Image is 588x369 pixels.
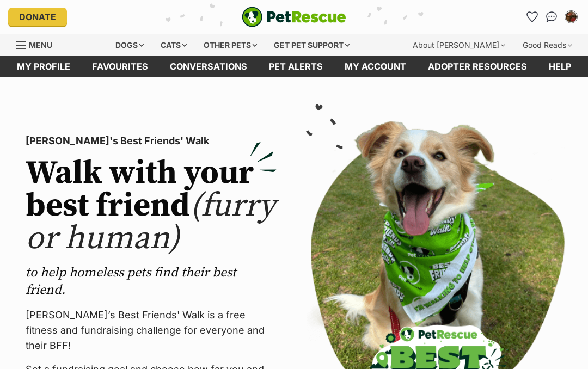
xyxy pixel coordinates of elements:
a: Conversations [543,8,560,26]
div: Get pet support [266,34,357,56]
div: About [PERSON_NAME] [405,34,513,56]
img: logo-e224e6f780fb5917bec1dbf3a21bbac754714ae5b6737aabdf751b685950b380.svg [242,7,346,27]
a: Donate [8,8,67,26]
a: My profile [6,56,81,77]
span: Menu [29,40,52,50]
p: [PERSON_NAME]'s Best Friends' Walk [26,133,277,149]
a: Favourites [523,8,541,26]
div: Dogs [108,34,151,56]
a: Help [538,56,582,77]
button: My account [562,8,580,26]
a: My account [334,56,417,77]
img: Anna Bird profile pic [566,11,577,22]
p: to help homeless pets find their best friend. [26,264,277,299]
a: Menu [16,34,60,54]
img: chat-41dd97257d64d25036548639549fe6c8038ab92f7586957e7f3b1b290dea8141.svg [546,11,558,22]
div: Good Reads [515,34,580,56]
span: (furry or human) [26,186,275,259]
a: Favourites [81,56,159,77]
a: Pet alerts [258,56,334,77]
p: [PERSON_NAME]’s Best Friends' Walk is a free fitness and fundraising challenge for everyone and t... [26,307,277,353]
ul: Account quick links [523,8,580,26]
a: PetRescue [242,7,346,27]
div: Cats [153,34,194,56]
div: Other pets [196,34,265,56]
a: conversations [159,56,258,77]
h2: Walk with your best friend [26,157,277,255]
a: Adopter resources [417,56,538,77]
